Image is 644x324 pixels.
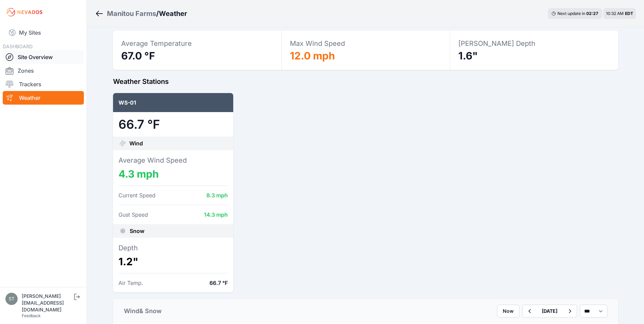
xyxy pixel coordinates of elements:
div: Wind & Snow [124,306,162,316]
span: Average Temperature [121,39,192,48]
dt: Average Wind Speed [118,156,228,165]
span: 10:32 AM [606,11,624,16]
dd: 8.3 mph [206,191,228,199]
div: [PERSON_NAME][EMAIL_ADDRESS][DOMAIN_NAME] [22,293,73,313]
h3: Weather [159,9,187,18]
span: 12.0 mph [290,50,335,62]
a: Manitou Farms [107,9,156,18]
dd: 66.7 °F [118,118,228,131]
dt: Gust Speed [118,211,148,219]
dt: Air Temp. [118,279,143,287]
span: Next update in [557,11,585,16]
a: Weather [3,91,84,105]
span: [PERSON_NAME] Depth [458,39,535,48]
a: My Sites [3,24,84,41]
dd: 1.2" [118,255,228,268]
span: 1.6" [458,50,478,62]
dd: 4.3 mph [118,168,228,180]
a: Zones [3,64,84,77]
img: steve@nevados.solar [5,293,18,305]
a: Trackers [3,77,84,91]
div: WS-01 [113,93,233,112]
img: Nevados [5,7,43,18]
dd: 14.3 mph [204,211,228,219]
span: Wind [129,139,143,147]
div: 02 : 27 [586,11,599,16]
a: Site Overview [3,50,84,64]
span: Snow [130,227,144,235]
button: Now [497,305,519,318]
nav: Breadcrumb [95,5,187,22]
span: DASHBOARD [3,43,33,49]
span: 67.0 °F [121,50,155,62]
a: Feedback [22,313,41,318]
span: Max Wind Speed [290,39,345,48]
button: [DATE] [536,305,563,317]
span: / [156,9,159,18]
dd: 66.7 °F [209,279,228,287]
dt: Depth [118,243,228,253]
dt: Current Speed [118,191,155,199]
h2: Weather Stations [113,77,618,86]
span: EDT [625,11,633,16]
